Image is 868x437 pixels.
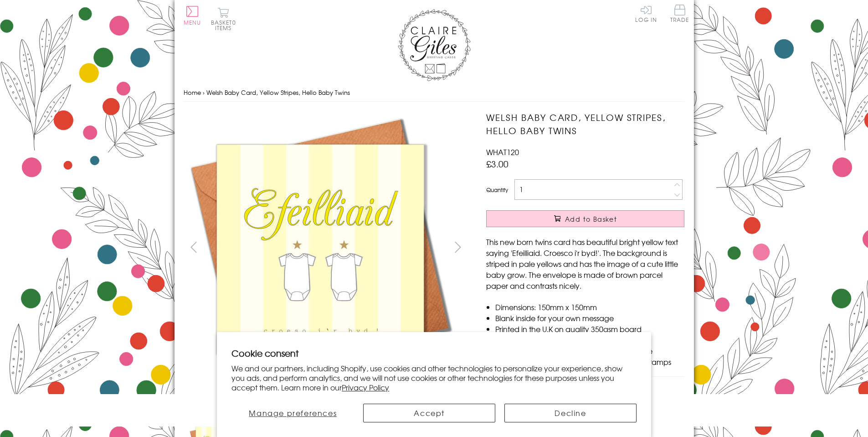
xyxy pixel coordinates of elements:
[215,18,236,32] span: 0 items
[486,236,684,291] p: This new born twins card has beautiful bright yellow text saying 'Efeilliaid. Croesco i'r byd!'. ...
[184,111,457,385] img: Welsh Baby Card, Yellow Stripes, Hello Baby Twins
[495,323,684,334] li: Printed in the U.K on quality 350gsm board
[363,404,495,422] button: Accept
[231,364,637,392] p: We and our partners, including Shopify, use cookies and other technologies to personalize your ex...
[447,237,468,257] button: next
[635,5,657,22] a: Log In
[184,6,201,25] button: Menu
[486,146,519,157] span: WHAT120
[184,237,204,257] button: prev
[495,302,684,312] li: Dimensions: 150mm x 150mm
[184,83,685,102] nav: breadcrumbs
[486,111,684,137] h1: Welsh Baby Card, Yellow Stripes, Hello Baby Twins
[670,5,689,22] span: Trade
[231,347,637,359] h2: Cookie consent
[342,382,389,393] a: Privacy Policy
[249,407,337,418] span: Manage preferences
[211,7,236,31] button: Basket0 items
[495,312,684,323] li: Blank inside for your own message
[504,404,637,422] button: Decline
[486,186,508,194] label: Quantity
[206,88,350,97] span: Welsh Baby Card, Yellow Stripes, Hello Baby Twins
[670,5,689,24] a: Trade
[565,214,617,224] span: Add to Basket
[184,88,201,97] a: Home
[398,9,471,81] img: Claire Giles Greetings Cards
[184,18,201,26] span: Menu
[486,210,684,227] button: Add to Basket
[231,404,354,422] button: Manage preferences
[486,157,508,170] span: £3.00
[203,88,205,97] span: ›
